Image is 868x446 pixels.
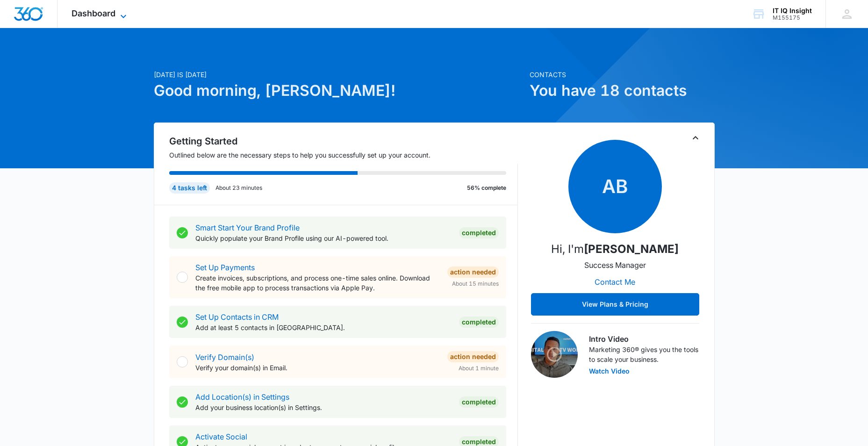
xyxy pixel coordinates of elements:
p: Contacts [530,70,715,79]
button: Contact Me [585,271,645,293]
a: Smart Start Your Brand Profile [195,223,300,232]
a: Set Up Contacts in CRM [195,312,279,322]
button: Watch Video [589,368,630,374]
h2: Getting Started [169,134,518,148]
span: About 1 minute [459,364,499,373]
p: Hi, I'm [551,241,679,258]
p: Create invoices, subscriptions, and process one-time sales online. Download the free mobile app t... [195,273,440,293]
div: Action Needed [447,266,499,278]
button: Toggle Collapse [690,132,701,144]
h3: Intro Video [589,333,699,345]
div: account name [773,7,812,14]
p: Success Manager [584,259,646,271]
p: Quickly populate your Brand Profile using our AI-powered tool. [195,233,452,243]
div: account id [773,14,812,21]
p: [DATE] is [DATE] [154,70,524,79]
p: 56% complete [467,184,506,192]
button: View Plans & Pricing [531,293,699,316]
a: Verify Domain(s) [195,352,254,362]
div: Action Needed [447,351,499,362]
p: About 23 minutes [215,184,262,192]
img: Intro Video [531,331,578,378]
div: Completed [459,396,499,408]
span: About 15 minutes [452,280,499,288]
a: Activate Social [195,432,247,441]
span: Dashboard [72,8,115,18]
h1: You have 18 contacts [530,79,715,102]
p: Outlined below are the necessary steps to help you successfully set up your account. [169,150,518,160]
span: AB [568,140,662,233]
div: Completed [459,317,499,328]
p: Verify your domain(s) in Email. [195,363,440,373]
a: Add Location(s) in Settings [195,392,289,402]
p: Add your business location(s) in Settings. [195,403,452,412]
div: Completed [459,227,499,238]
p: Marketing 360® gives you the tools to scale your business. [589,345,699,364]
p: Add at least 5 contacts in [GEOGRAPHIC_DATA]. [195,323,452,332]
a: Set Up Payments [195,263,255,272]
h1: Good morning, [PERSON_NAME]! [154,79,524,102]
strong: [PERSON_NAME] [584,242,679,256]
div: 4 tasks left [169,182,210,194]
